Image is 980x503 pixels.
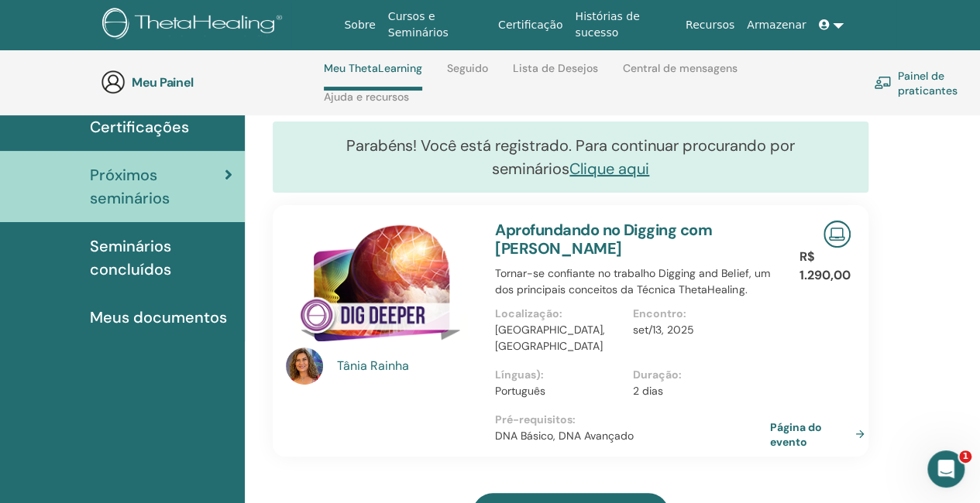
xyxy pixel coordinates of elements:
[495,220,712,258] a: Aprofundando no Digging com [PERSON_NAME]
[498,19,562,31] font: Certificação
[575,10,639,39] font: Histórias de sucesso
[741,11,812,39] a: Armazenar
[679,368,682,382] font: :
[569,159,649,179] a: Clique aqui
[573,412,576,426] font: :
[927,450,965,488] iframe: Chat ao vivo do Intercom
[495,384,545,398] font: Português
[770,419,871,449] a: Página do evento
[623,61,738,75] font: Central de mensagens
[337,357,480,375] a: Tânia Rainha
[447,61,488,75] font: Seguido
[633,323,694,337] font: set/13, 2025
[338,11,381,39] a: Sobre
[90,307,227,327] font: Meus documentos
[495,306,559,320] font: Localização
[874,76,892,89] img: chalkboard-teacher.svg
[962,451,968,461] font: 1
[324,61,422,75] font: Meu ThetaLearning
[90,236,171,279] font: Seminários concluídos
[633,384,663,398] font: 2 dias
[559,306,562,320] font: :
[286,347,323,385] img: default.jpg
[495,412,573,426] font: Pré-requisitos
[447,62,488,87] a: Seguido
[633,368,679,382] font: Duração
[90,165,170,208] font: Próximos seminários
[286,221,476,353] img: Aprofundando no Digging
[686,19,734,31] font: Recursos
[747,19,806,31] font: Armazenar
[382,2,492,47] a: Cursos e Seminários
[513,62,598,87] a: Lista de Desejos
[346,135,795,179] font: Parabéns! Você está registrado. Para continuar procurando por seminários
[633,306,683,320] font: Encontro
[513,61,598,75] font: Lista de Desejos
[770,419,822,448] font: Página do evento
[324,62,422,91] a: Meu ThetaLearning
[679,11,741,39] a: Recursos
[495,368,541,382] font: Línguas)
[90,117,189,137] font: Certificações
[132,74,194,91] font: Meu Painel
[898,68,958,97] font: Painel de praticantes
[541,368,544,382] font: :
[492,11,569,39] a: Certificação
[388,10,449,39] font: Cursos e Seminários
[569,2,679,47] a: Histórias de sucesso
[824,221,851,248] img: Seminário Online ao Vivo
[799,248,851,283] font: R$ 1.290,00
[623,62,738,87] a: Central de mensagens
[495,429,634,443] font: DNA Básico, DNA Avançado
[337,358,367,374] font: Tânia
[683,306,686,320] font: :
[495,266,769,296] font: Tornar-se confiante no trabalho Digging and Belief, um dos principais conceitos da Técnica ThetaH...
[102,8,287,43] img: logo.png
[324,90,409,104] font: Ajuda e recursos
[344,19,375,31] font: Sobre
[370,358,409,374] font: Rainha
[101,70,126,94] img: generic-user-icon.jpg
[324,91,409,115] a: Ajuda e recursos
[495,323,605,353] font: [GEOGRAPHIC_DATA], [GEOGRAPHIC_DATA]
